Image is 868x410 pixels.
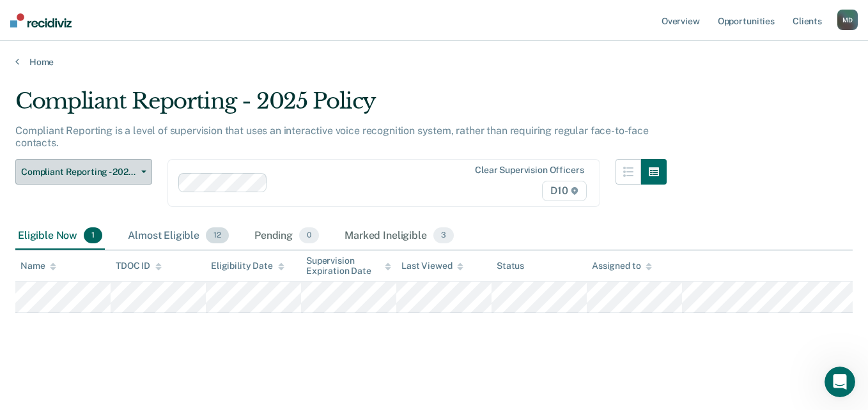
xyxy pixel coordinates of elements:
span: D10 [542,181,586,201]
div: Last Viewed [401,261,463,271]
div: TDOC ID [116,261,162,271]
div: Clear supervision officers [475,165,584,176]
iframe: Intercom live chat [825,367,855,397]
span: 12 [206,227,229,244]
div: Status [497,261,524,271]
div: M D [837,10,858,30]
span: 3 [433,227,454,244]
div: Name [20,261,56,271]
span: 0 [299,227,319,244]
button: Compliant Reporting - 2025 Policy [15,159,152,185]
div: Assigned to [592,261,652,271]
div: Supervision Expiration Date [306,255,391,277]
a: Home [15,56,853,68]
div: Pending0 [252,222,322,250]
div: Eligibility Date [211,261,284,271]
button: MD [837,10,858,30]
span: 1 [84,227,102,244]
img: Recidiviz [10,13,72,27]
p: Compliant Reporting is a level of supervision that uses an interactive voice recognition system, ... [15,125,649,149]
div: Eligible Now1 [15,222,105,250]
div: Almost Eligible12 [125,222,231,250]
div: Marked Ineligible3 [342,222,456,250]
span: Compliant Reporting - 2025 Policy [21,167,136,178]
div: Compliant Reporting - 2025 Policy [15,88,667,125]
